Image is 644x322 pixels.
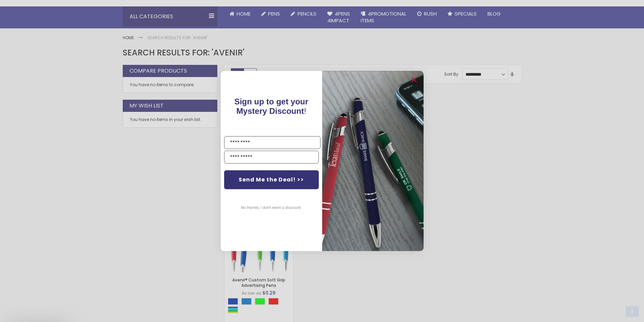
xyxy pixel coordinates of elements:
img: pop-up-image [322,71,424,251]
button: Close dialog [409,74,420,85]
button: No thanks, I don't want a discount. [238,199,305,216]
button: Send Me the Deal! >> [224,170,319,189]
span: ! [234,97,308,116]
iframe: Google Customer Reviews [588,304,644,322]
span: Sign up to get your Mystery Discount [234,97,308,116]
